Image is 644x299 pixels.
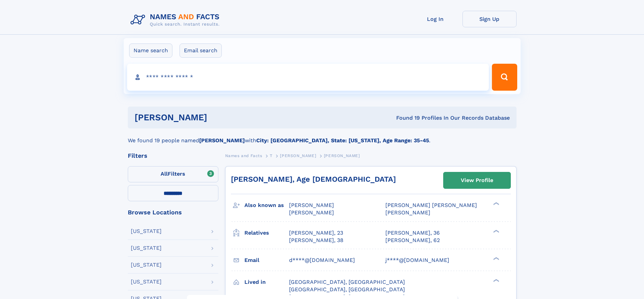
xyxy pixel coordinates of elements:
[128,11,225,29] img: Logo Names and Facts
[385,229,440,237] a: [PERSON_NAME], 36
[270,151,272,160] a: T
[128,153,218,159] div: Filters
[127,64,489,91] input: search input
[135,113,302,122] h1: [PERSON_NAME]
[289,209,334,216] span: [PERSON_NAME]
[256,137,429,144] b: City: [GEOGRAPHIC_DATA], State: [US_STATE], Age Range: 35-45
[270,153,272,158] span: T
[244,255,289,266] h3: Email
[128,166,218,182] label: Filters
[289,286,405,293] span: [GEOGRAPHIC_DATA], [GEOGRAPHIC_DATA]
[492,278,500,282] div: ❯
[492,256,500,261] div: ❯
[492,229,500,233] div: ❯
[131,262,162,268] div: [US_STATE]
[128,209,218,215] div: Browse Locations
[461,173,493,188] div: View Profile
[385,209,430,216] span: [PERSON_NAME]
[385,202,477,208] span: [PERSON_NAME] [PERSON_NAME]
[444,172,510,188] a: View Profile
[244,227,289,239] h3: Relatives
[231,175,396,183] a: [PERSON_NAME], Age [DEMOGRAPHIC_DATA]
[280,153,316,158] span: [PERSON_NAME]
[225,151,262,160] a: Names and Facts
[180,43,222,58] label: Email search
[131,229,162,234] div: [US_STATE]
[408,11,462,27] a: Log In
[244,200,289,211] h3: Also known as
[289,229,343,237] a: [PERSON_NAME], 23
[492,202,500,206] div: ❯
[128,128,517,145] div: We found 19 people named with .
[289,202,334,208] span: [PERSON_NAME]
[280,151,316,160] a: [PERSON_NAME]
[131,245,162,251] div: [US_STATE]
[385,237,440,244] a: [PERSON_NAME], 62
[289,279,405,285] span: [GEOGRAPHIC_DATA], [GEOGRAPHIC_DATA]
[244,276,289,288] h3: Lived in
[324,153,360,158] span: [PERSON_NAME]
[462,11,517,27] a: Sign Up
[161,171,168,177] span: All
[129,43,172,58] label: Name search
[131,279,162,285] div: [US_STATE]
[492,64,517,91] button: Search Button
[302,114,510,122] div: Found 19 Profiles In Our Records Database
[199,137,245,144] b: [PERSON_NAME]
[289,237,343,244] a: [PERSON_NAME], 38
